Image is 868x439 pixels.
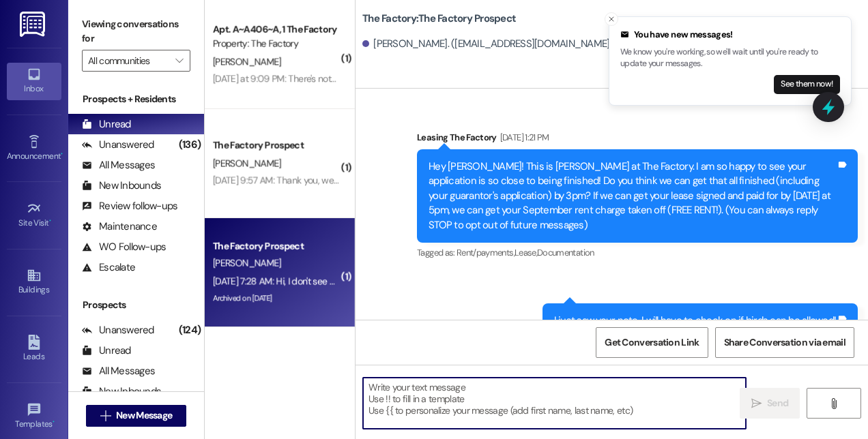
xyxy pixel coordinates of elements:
div: [PERSON_NAME]. ([EMAIL_ADDRESS][DOMAIN_NAME]) [362,37,613,51]
div: Hey [PERSON_NAME]! This is [PERSON_NAME] at The Factory. I am so happy to see your application is... [429,160,836,232]
i:  [751,398,762,409]
div: I just saw your note, I will have to check on if birds can be allowed! [554,314,837,328]
div: (124) [175,320,204,341]
div: Prospects [68,298,204,312]
div: Leasing The Factory [417,130,858,149]
i:  [100,410,111,421]
span: Rent/payments , [457,247,515,258]
button: Get Conversation Link [596,327,708,358]
div: The Factory Prospect [213,138,339,153]
div: Property: The Factory [213,37,339,51]
span: New Message [116,408,172,423]
img: ResiDesk Logo [20,12,48,37]
div: WO Follow-ups [82,240,166,254]
div: Tagged as: [417,243,858,262]
span: [PERSON_NAME] [213,55,281,67]
div: Prospects + Residents [68,92,204,106]
span: [PERSON_NAME] [213,157,281,169]
p: We know you're working, so we'll wait until you're ready to update your messages. [620,46,840,70]
b: The Factory: The Factory Prospect [362,12,516,26]
div: New Inbounds [82,384,161,399]
div: Maintenance [82,219,157,234]
i:  [828,398,839,409]
i:  [175,55,183,66]
div: Unread [82,117,131,132]
div: New Inbounds [82,179,161,193]
span: [PERSON_NAME] [213,257,281,269]
div: Escalate [82,260,135,275]
a: Inbox [7,63,61,100]
button: Send [740,388,800,419]
span: Share Conversation via email [724,335,845,350]
div: All Messages [82,158,155,172]
div: You have new messages! [620,28,840,42]
div: [DATE] 9:57 AM: Thank you, we will get that done! [213,174,406,186]
span: • [53,417,55,427]
div: Review follow-ups [82,199,177,213]
div: The Factory Prospect [213,239,339,254]
div: Unanswered [82,138,154,152]
a: Site Visit • [7,197,61,234]
div: Apt. A~A406~A, 1 The Factory [213,22,339,37]
button: New Message [86,405,187,427]
div: All Messages [82,364,155,378]
input: All communities [88,50,169,72]
span: Get Conversation Link [605,335,699,350]
a: Buildings [7,264,61,301]
button: Share Conversation via email [715,327,854,358]
span: • [61,149,63,159]
span: Lease , [515,247,537,258]
span: Documentation [537,247,594,258]
div: Unanswered [82,323,154,337]
button: See them now! [774,75,840,94]
span: • [49,216,51,226]
div: [DATE] 1:21 PM [497,130,549,145]
div: Unread [82,344,131,358]
div: Archived on [DATE] [212,290,341,307]
a: Leads [7,331,61,367]
div: (136) [175,134,204,155]
a: Templates • [7,398,61,435]
div: [DATE] at 9:09 PM: There's nothing on our end that says it needs to be signed [213,72,517,85]
label: Viewing conversations for [82,14,190,50]
button: Close toast [605,12,618,26]
span: Send [767,396,788,410]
